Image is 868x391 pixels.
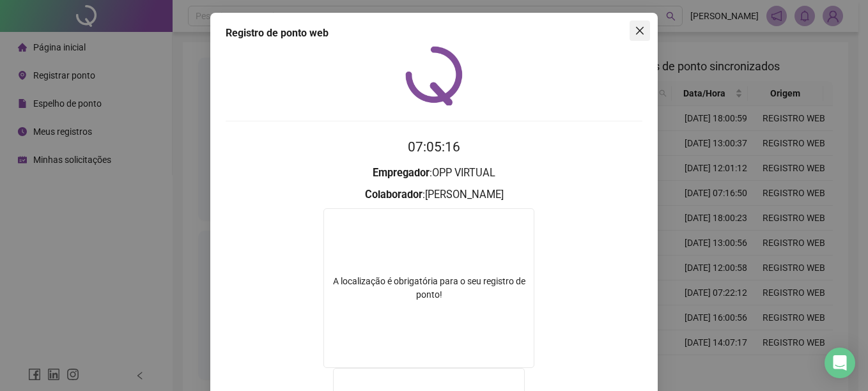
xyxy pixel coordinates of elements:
[635,26,645,36] span: close
[226,187,642,203] h3: : [PERSON_NAME]
[405,46,463,105] img: QRPoint
[324,275,534,302] div: A localização é obrigatória para o seu registro de ponto!
[373,167,430,179] strong: Empregador
[408,139,460,155] time: 07:05:16
[226,26,642,41] div: Registro de ponto web
[226,165,642,181] h3: : OPP VIRTUAL
[630,20,650,41] button: Close
[825,348,855,378] div: Open Intercom Messenger
[365,188,422,201] strong: Colaborador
